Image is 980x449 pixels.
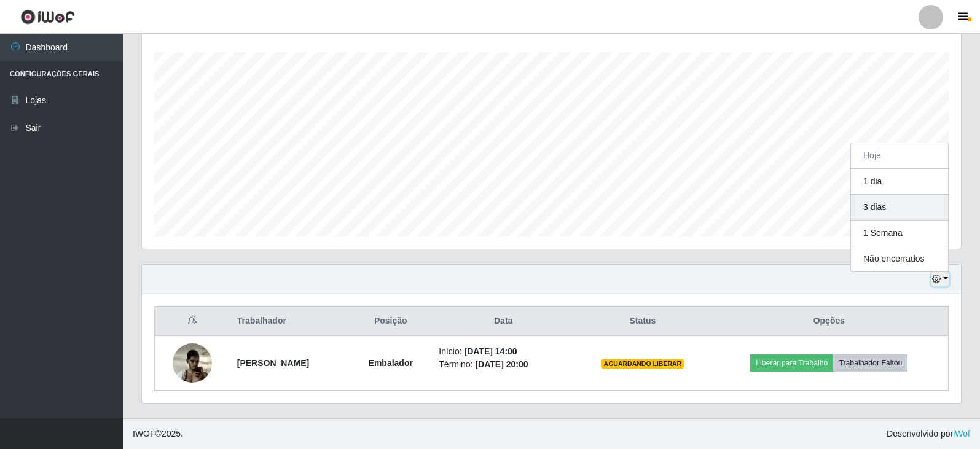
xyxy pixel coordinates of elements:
[237,358,309,368] strong: [PERSON_NAME]
[887,428,970,440] span: Desenvolvido por
[750,354,833,372] button: Liberar para Trabalho
[173,332,212,394] img: 1752542805092.jpeg
[851,221,948,246] button: 1 Semana
[833,354,907,372] button: Trabalhador Faltou
[133,428,183,440] span: © 2025 .
[575,307,710,336] th: Status
[851,195,948,221] button: 3 dias
[133,429,155,439] span: IWOF
[475,359,528,369] time: [DATE] 20:00
[431,307,575,336] th: Data
[851,246,948,271] button: Não encerrados
[369,358,413,368] strong: Embalador
[439,358,568,371] li: Término:
[851,169,948,195] button: 1 dia
[439,345,568,358] li: Início:
[20,9,75,25] img: CoreUI Logo
[350,307,431,336] th: Posição
[851,143,948,169] button: Hoje
[465,346,517,356] time: [DATE] 14:00
[953,429,970,439] a: iWof
[601,359,684,369] span: AGUARDANDO LIBERAR
[230,307,350,336] th: Trabalhador
[710,307,949,336] th: Opções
